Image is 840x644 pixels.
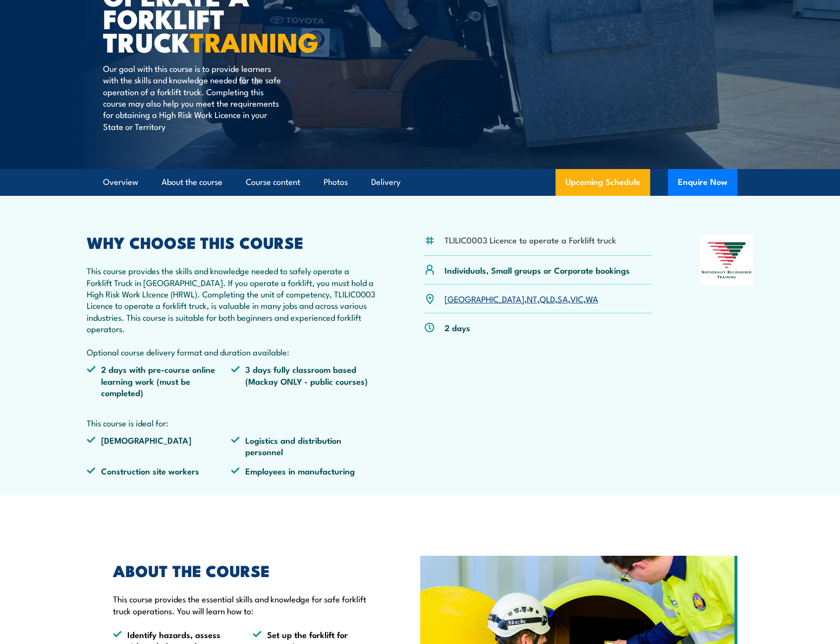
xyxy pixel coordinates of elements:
img: Nationally Recognised Training logo. [700,235,754,286]
li: [DEMOGRAPHIC_DATA] [87,434,231,458]
li: 3 days fully classroom based (Mackay ONLY - public courses) [231,363,376,398]
button: Enquire Now [668,169,737,196]
p: , , , , , [445,293,598,304]
li: 2 days with pre-course online learning work (must be completed) [87,363,231,398]
li: Logistics and distribution personnel [231,434,376,458]
p: This course provides the skills and knowledge needed to safely operate a Forklift Truck in [GEOGR... [87,265,376,357]
a: QLD [540,293,555,304]
a: WA [586,293,598,304]
a: VIC [570,293,583,304]
a: NT [527,293,537,304]
p: This course is ideal for: [87,417,376,428]
p: 2 days [445,322,470,333]
a: Upcoming Schedule [556,169,650,196]
a: SA [558,293,568,304]
a: About the course [162,169,223,195]
a: Course content [246,169,300,195]
strong: TRAINING [190,20,319,61]
li: Construction site workers [87,465,231,476]
p: This course provides the essential skills and knowledge for safe forklift truck operations. You w... [113,593,375,616]
p: Individuals, Small groups or Corporate bookings [445,264,630,276]
a: Photos [324,169,348,195]
h2: ABOUT THE COURSE [113,563,375,577]
li: TLILIC0003 Licence to operate a Forklift truck [445,234,616,245]
a: [GEOGRAPHIC_DATA] [445,293,524,304]
p: Our goal with this course is to provide learners with the skills and knowledge needed for the saf... [103,62,284,132]
a: Delivery [371,169,400,195]
li: Employees in manufacturing [231,465,376,476]
a: Overview [103,169,138,195]
h2: WHY CHOOSE THIS COURSE [87,235,376,249]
